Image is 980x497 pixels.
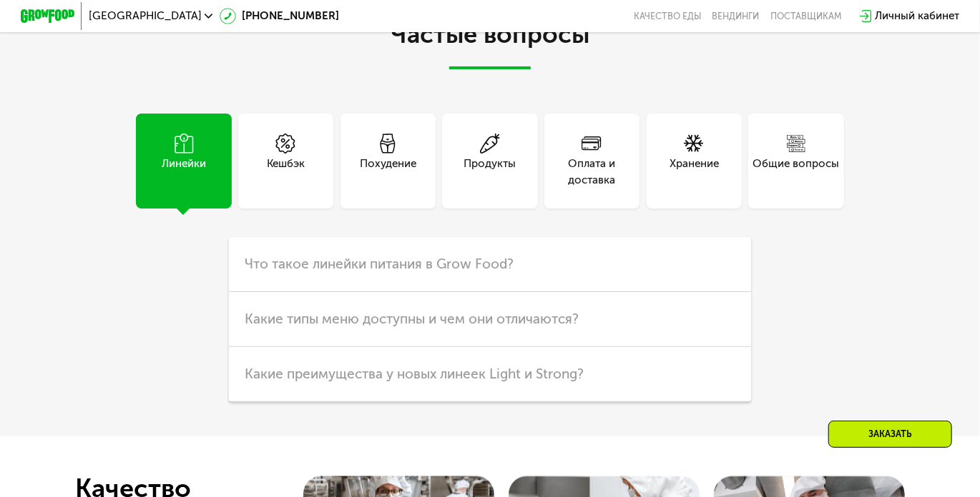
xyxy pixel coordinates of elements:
[245,366,584,382] span: Какие преимущества у новых линеек Light и Strong?
[634,11,701,21] a: Качество еды
[753,156,840,189] div: Общие вопросы
[360,156,416,189] div: Похудение
[875,8,959,24] div: Личный кабинет
[89,11,202,21] span: [GEOGRAPHIC_DATA]
[828,421,952,448] div: Заказать
[267,156,305,189] div: Кешбэк
[712,11,760,21] a: Вендинги
[770,11,842,21] div: поставщикам
[162,156,206,189] div: Линейки
[220,8,338,24] a: [PHONE_NUMBER]
[245,256,514,272] span: Что такое линейки питания в Grow Food?
[109,21,871,69] h2: Частые вопросы
[464,156,516,189] div: Продукты
[670,156,719,189] div: Хранение
[544,156,640,189] div: Оплата и доставка
[245,311,579,327] span: Какие типы меню доступны и чем они отличаются?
